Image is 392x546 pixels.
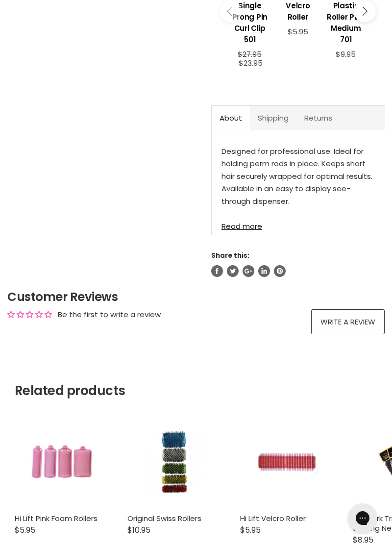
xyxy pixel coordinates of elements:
[343,500,382,536] iframe: Gorgias live chat messenger
[15,513,98,523] a: Hi Lift Pink Foam Rollers
[353,534,373,546] span: $8.95
[221,216,375,230] a: Read more
[127,513,201,523] a: Original Swiss Rollers
[296,106,340,130] a: Returns
[256,416,318,509] img: Hi Lift Valcro Roller
[15,416,108,509] a: Hi Lift Pink Foam Rollers Hi Lift Pink Foam Rollers
[7,289,385,305] h2: Customer Reviews
[127,416,220,509] a: Original Swiss Rollers Original Swiss Rollers
[7,359,385,398] h2: Related products
[211,251,249,260] span: Share this:
[239,58,263,68] span: $23.95
[15,524,35,536] span: $5.95
[240,513,306,523] a: Hi Lift Velcro Roller
[238,49,262,59] span: $27.95
[143,416,205,509] img: Original Swiss Rollers
[336,49,356,59] span: $9.95
[250,106,296,130] a: Shipping
[58,309,161,320] div: Be the first to write a review
[311,309,385,334] a: Write a review
[240,416,333,509] a: Hi Lift Valcro Roller Hi Lift Valcro Roller
[7,309,52,320] div: Average rating is 0.00 stars
[240,524,261,536] span: $5.95
[211,251,385,277] aside: Share this:
[212,106,250,130] a: About
[127,524,150,536] span: $10.95
[288,26,308,37] span: $5.95
[221,145,375,216] div: Designed for professional use. Ideal for holding perm rods in place. Keeps short hair securely wr...
[30,416,93,509] img: Hi Lift Pink Foam Rollers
